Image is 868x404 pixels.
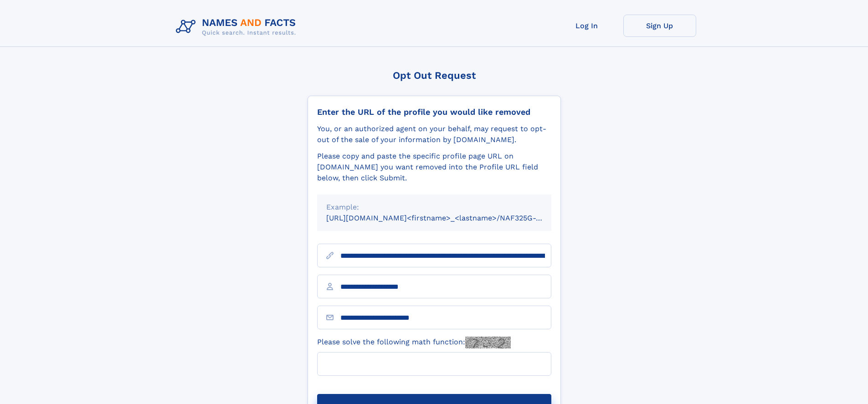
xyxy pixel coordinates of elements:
a: Sign Up [623,15,696,37]
img: Logo Names and Facts [172,15,303,39]
div: Example: [326,202,542,213]
div: Please copy and paste the specific profile page URL on [DOMAIN_NAME] you want removed into the Pr... [317,151,551,184]
div: Enter the URL of the profile you would like removed [317,107,551,117]
div: You, or an authorized agent on your behalf, may request to opt-out of the sale of your informatio... [317,123,551,145]
div: Opt Out Request [308,70,561,81]
label: Please solve the following math function: [317,337,511,348]
a: Log In [550,15,623,37]
small: [URL][DOMAIN_NAME]<firstname>_<lastname>/NAF325G-xxxxxxxx [326,214,569,222]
